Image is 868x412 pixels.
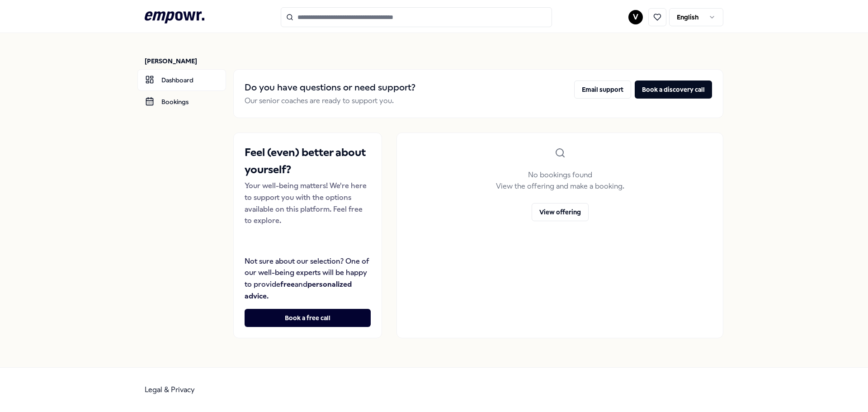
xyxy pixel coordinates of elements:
[245,95,415,107] p: Our senior coaches are ready to support you.
[245,144,371,179] h2: Feel (even) better about yourself?
[245,309,371,327] button: Book a free call
[281,7,552,27] input: Search for products, categories or subcategories
[574,81,631,107] a: Email support
[628,10,643,24] button: V
[137,91,226,113] a: Bookings
[280,280,295,289] strong: free
[245,180,371,226] p: Your well-being matters! We're here to support you with the options available on this platform. F...
[635,81,712,99] button: Book a discovery call
[574,81,631,99] button: Email support
[532,203,589,221] button: View offering
[496,169,624,192] p: No bookings found View the offering and make a booking.
[245,256,371,302] p: Not sure about our selection? One of our well-being experts will be happy to provide and .
[245,81,415,95] h2: Do you have questions or need support?
[145,57,226,66] p: [PERSON_NAME]
[137,69,226,91] a: Dashboard
[245,280,352,300] strong: personalized advice
[145,385,195,394] a: Legal & Privacy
